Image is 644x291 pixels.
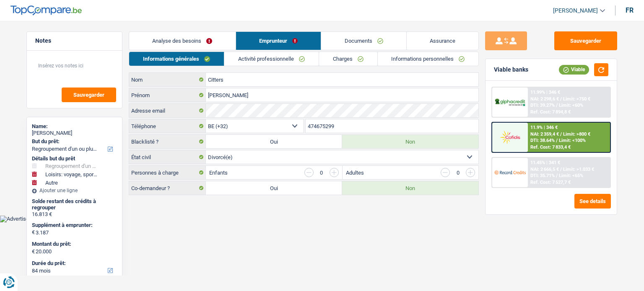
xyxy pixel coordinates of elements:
span: [PERSON_NAME] [553,7,598,14]
a: Activité professionnelle [224,52,319,66]
span: Limit: <60% [559,103,583,108]
div: 16.813 € [32,211,117,218]
label: Adresse email [129,104,206,117]
a: Informations personnelles [378,52,479,66]
span: DTI: 38.64% [530,138,555,143]
label: Téléphone [129,119,206,133]
img: Record Credits [494,165,525,180]
span: NAI: 2 298,6 € [530,96,559,102]
div: 11.9% | 346 € [530,125,558,130]
div: 11.99% | 346 € [530,90,560,95]
div: Viable [559,65,589,74]
a: Emprunteur [236,32,321,50]
label: Durée du prêt: [32,260,115,267]
label: Blacklisté ? [129,135,206,148]
label: Oui [206,181,342,195]
span: Limit: <100% [559,138,586,143]
div: Détails but du prêt [32,155,117,162]
div: Solde restant des crédits à regrouper [32,198,117,211]
button: See details [574,194,611,209]
a: Charges [319,52,377,66]
span: € [32,229,35,236]
span: / [556,173,558,178]
div: Name: [32,123,117,130]
label: Oui [206,135,342,148]
input: 401020304 [306,119,479,133]
div: 0 [318,170,325,175]
label: Personnes à charge [129,166,206,179]
div: Ref. Cost: 7 894,8 € [530,109,571,115]
img: TopCompare Logo [10,5,82,15]
span: DTI: 39.27% [530,103,555,108]
a: Assurance [407,32,479,50]
label: Enfants [209,170,228,175]
span: NAI: 2 666,5 € [530,167,559,172]
span: Sauvegarder [73,92,104,98]
span: NAI: 2 359,4 € [530,131,559,137]
label: État civil [129,150,206,164]
label: Nom [129,73,206,86]
span: Limit: >800 € [563,131,590,137]
div: fr [626,6,634,14]
div: Viable banks [494,66,528,73]
span: Limit: >750 € [563,96,590,102]
button: Sauvegarder [554,31,617,50]
label: Non [342,135,478,148]
span: DTI: 35.71% [530,173,555,178]
label: Prénom [129,88,206,102]
img: AlphaCredit [494,98,525,107]
span: / [560,131,562,137]
span: / [560,96,562,102]
div: Ref. Cost: 7 527,7 € [530,180,571,185]
button: Sauvegarder [62,88,116,102]
label: Montant du prêt: [32,241,115,247]
a: [PERSON_NAME] [546,4,605,18]
div: Ref. Cost: 7 833,4 € [530,144,571,150]
span: € [32,248,35,255]
label: Non [342,181,478,195]
span: / [556,103,558,108]
h5: Notes [35,37,114,44]
div: Ajouter une ligne [32,188,117,193]
span: Limit: >1.033 € [563,167,594,172]
span: / [556,138,558,143]
a: Informations générales [129,52,224,66]
a: Documents [321,32,406,50]
label: Supplément à emprunter: [32,222,115,229]
div: 11.45% | 341 € [530,160,560,165]
label: But du prêt: [32,138,115,145]
label: Adultes [346,170,364,175]
a: Analyse des besoins [129,32,236,50]
div: [PERSON_NAME] [32,130,117,136]
span: / [560,167,562,172]
label: Co-demandeur ? [129,181,206,195]
img: Cofidis [494,129,525,145]
span: Limit: <65% [559,173,583,178]
div: 0 [454,170,462,175]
